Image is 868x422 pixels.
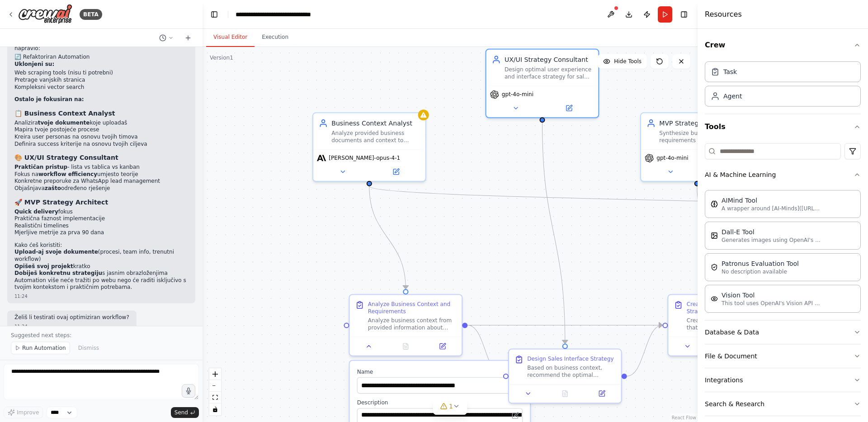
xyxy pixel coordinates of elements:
[255,28,296,47] button: Execution
[427,341,458,352] button: Open in side panel
[722,291,821,300] div: Vision Tool
[14,263,73,269] strong: Opišeš svoj projekt
[14,164,67,170] strong: Praktičan pristup
[711,264,718,271] img: PatronusEvalTool
[14,141,188,148] li: Definira success kriterije na osnovu tvojih ciljeva
[14,126,188,134] li: Mapira tvoje postojeće procese
[14,229,188,237] li: Mjerljive metrije za prva 90 dana
[693,186,729,289] g: Edge from 3d624671-b4f3-4653-9b01-21dd4102e45d to 2df3b20b-f206-4eed-bc8d-51de340cadf4
[586,388,617,399] button: Open in side panel
[687,301,775,315] div: Create Comprehensive MVP Strategy
[705,186,861,320] div: AI & Machine Learning
[543,103,594,114] button: Open in side panel
[659,119,747,128] div: MVP Strategy Architect
[14,209,58,215] strong: Quick delivery
[14,249,98,255] strong: Upload-aj svoje dokumente
[433,398,467,415] button: 1
[74,342,104,354] button: Dismiss
[14,314,129,321] p: Želiš li testirati ovaj optimiziran workflow?
[14,209,188,216] li: fokus
[45,185,61,191] strong: zašto
[722,259,799,268] div: Patronus Evaluation Tool
[208,8,221,21] button: Hide left sidebar
[209,368,221,415] div: React Flow controls
[687,317,775,331] div: Create practical MVP strategy that balances scope with quick delivery for {project_description}. ...
[14,223,188,230] li: Realistični timelines
[14,270,188,277] li: s jasnim obrazloženjima
[705,392,861,416] button: Search & Research
[14,84,188,91] li: Kompleksni vector search
[722,268,799,275] p: No description available
[78,344,99,352] span: Dismiss
[312,112,426,182] div: Business Context AnalystAnalyze provided business documents and context to create detailed requir...
[329,154,400,162] span: [PERSON_NAME]-opus-4-1
[357,399,523,406] label: Description
[614,58,642,65] span: Hide Tools
[505,55,593,64] div: UX/UI Strategy Consultant
[449,402,453,411] span: 1
[705,9,742,20] h4: Resources
[175,409,188,416] span: Send
[722,205,821,212] p: A wrapper around [AI-Minds]([URL][DOMAIN_NAME]). Useful for when you need answers to questions fr...
[14,134,188,141] li: Kreira user personas na osnovu tvojih timova
[723,67,737,76] div: Task
[331,130,420,144] div: Analyze provided business documents and context to create detailed requirements for {project_desc...
[510,410,521,421] button: Open in editor
[18,4,72,24] img: Logo
[505,66,593,80] div: Design optimal user experience and interface strategy for sales teams managing {project_descripti...
[486,49,599,118] div: UX/UI Strategy ConsultantDesign optimal user experience and interface strategy for sales teams ma...
[156,32,177,43] button: Switch to previous chat
[368,301,456,315] div: Analyze Business Context and Requirements
[502,91,533,98] span: gpt-4o-mini
[598,54,647,69] button: Hide Tools
[705,32,861,58] button: Crew
[640,112,754,182] div: MVP Strategy ArchitectSynthesize business requirements and UX recommendations to create a compreh...
[659,130,747,144] div: Synthesize business requirements and UX recommendations to create a comprehensive MVP strategy fo...
[171,407,199,418] button: Send
[236,10,337,19] nav: breadcrumb
[181,32,195,43] button: Start a new chat
[14,61,54,67] strong: Uklonjeni su:
[14,96,84,102] strong: Ostalo je fokusiran na:
[527,364,615,379] div: Based on business context, recommend the optimal interface approach for managing WhatsApp leads t...
[349,294,463,356] div: Analyze Business Context and RequirementsAnalyze business context from provided information about...
[14,171,188,178] li: Fokus na umjesto teorije
[538,123,569,343] g: Edge from fbc0ccd6-28e8-461e-8a91-b90c04c4cc12 to 04eb4eb9-5323-433e-8832-141fe84fb428
[722,227,821,237] div: Dall-E Tool
[711,200,718,208] img: AIMindTool
[14,242,188,249] h2: Kako ćeš koristiti:
[14,178,188,185] li: Konkretne preporuke za WhatsApp lead management
[14,263,188,270] li: kratko
[14,185,188,192] li: Objašnjava određeno rješenje
[11,342,70,354] button: Run Automation
[14,164,188,171] li: - lista vs tablica vs kanban
[370,167,422,177] button: Open in side panel
[17,409,39,416] span: Improve
[14,70,188,77] li: Web scraping tools (nisu ti potrebni)
[711,232,718,239] img: DallETool
[210,54,233,61] div: Version 1
[14,77,188,84] li: Pretrage vanjskih stranica
[723,92,742,101] div: Agent
[209,368,221,380] button: zoom in
[14,109,188,118] h3: 📋 Business Context Analyst
[711,295,718,302] img: VisionTool
[209,380,221,392] button: zoom out
[80,9,102,20] div: BETA
[467,320,503,380] g: Edge from 27949b5c-cd6e-4338-b149-ce575d785efa to 04eb4eb9-5323-433e-8832-141fe84fb428
[705,114,861,139] button: Tools
[14,277,188,291] p: Automation više neće tražiti po webu nego će raditi isključivo s tvojim kontekstom i praktičnim p...
[705,320,861,344] button: Database & Data
[722,300,821,307] p: This tool uses OpenAI's Vision API to describe the contents of an image.
[14,270,102,276] strong: Dobiješ konkretnu strategiju
[331,119,420,128] div: Business Context Analyst
[14,54,188,61] h2: 🔄 Refaktoriran Automation
[209,392,221,403] button: fit view
[206,28,255,47] button: Visual Editor
[209,403,221,415] button: toggle interactivity
[722,237,821,244] p: Generates images using OpenAI's Dall-E model.
[627,320,663,380] g: Edge from 04eb4eb9-5323-433e-8832-141fe84fb428 to 2df3b20b-f206-4eed-bc8d-51de340cadf4
[14,323,129,330] div: 11:24
[11,332,192,339] p: Suggested next steps:
[365,186,410,289] g: Edge from 7bd5eec0-3486-4540-b637-55f60d63fbf4 to 27949b5c-cd6e-4338-b149-ce575d785efa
